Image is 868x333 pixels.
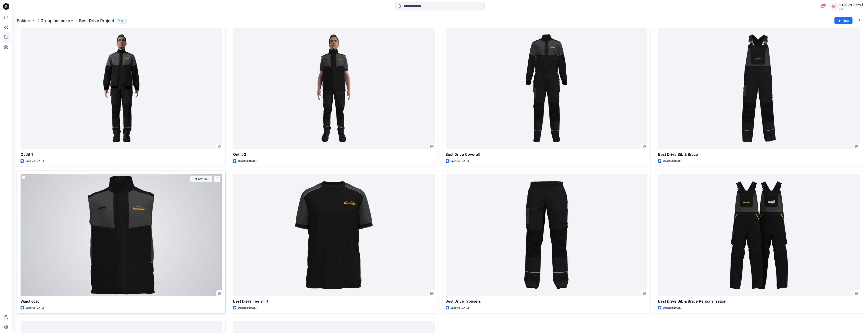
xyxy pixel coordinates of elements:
[233,174,435,296] a: Best Drive Tee shirt
[834,17,853,24] button: New
[233,299,435,304] p: Best Drive Tee shirt
[830,3,838,10] div: SC
[839,7,863,10] div: Elis
[116,18,128,24] button: 15
[40,18,70,24] a: Group bespoke
[233,152,435,157] p: Outfit 2
[446,299,647,304] p: Best Drive Trousers
[658,299,860,304] p: Best Drive Bib & Brace Personalisation
[658,174,860,296] a: Best Drive Bib & Brace Personalisation
[658,152,860,157] p: Best Drive Bib & Brace
[839,2,863,7] div: [PERSON_NAME]
[238,159,256,163] p: Updated [DATE]
[121,18,123,23] p: 15
[79,18,114,24] p: Best Drive Project
[822,3,827,7] span: 23
[21,152,222,157] p: Outfit 1
[238,306,256,310] p: Updated [DATE]
[21,299,222,304] p: Waist coat
[446,152,647,157] p: Best Drive Coverall
[451,306,469,310] p: Updated [DATE]
[233,27,435,149] a: Outfit 2
[446,174,647,296] a: Best Drive Trousers
[446,27,647,149] a: Best Drive Coverall
[21,27,222,149] a: Outfit 1
[17,18,32,24] a: Folders
[21,174,222,296] a: Waist coat
[658,27,860,149] a: Best Drive Bib & Brace
[25,306,44,310] p: Updated [DATE]
[663,306,681,310] p: Updated [DATE]
[25,159,44,163] p: Updated [DATE]
[451,159,469,163] p: Updated [DATE]
[663,159,681,163] p: Updated [DATE]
